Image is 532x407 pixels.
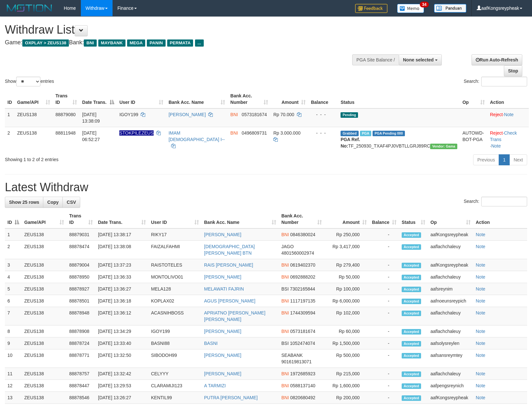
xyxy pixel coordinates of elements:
a: MELAWATI FAJRIN [204,286,244,291]
td: aafKongsreypheak [428,228,473,241]
td: aafsolysreylen [428,337,473,349]
span: Copy 0573181674 to clipboard [290,329,315,334]
td: · · [487,127,529,152]
th: Action [487,90,529,108]
span: Copy 0692888202 to clipboard [290,274,315,280]
td: ZEUS138 [22,380,67,392]
span: Copy 0846380024 to clipboard [290,232,315,237]
td: aaflachchaleuy [428,307,473,325]
span: 88879080 [55,112,75,117]
a: Note [476,383,485,388]
span: BNI [84,39,96,47]
td: - [369,228,399,241]
span: Accepted [402,371,421,377]
td: 9 [5,337,22,349]
th: Status: activate to sort column ascending [399,210,428,228]
a: [PERSON_NAME] [204,353,241,358]
td: - [369,241,399,259]
span: Copy [47,200,59,205]
span: Accepted [402,341,421,346]
td: aaflachchaleuy [428,368,473,380]
span: BNI [281,371,289,376]
a: PUTRA [PERSON_NAME] [204,395,258,400]
span: Rp 70.000 [273,112,294,117]
b: PGA Ref. No: [341,137,360,148]
a: 1 [499,154,510,165]
td: - [369,349,399,368]
td: 2 [5,127,15,152]
td: 88878546 [67,392,95,404]
td: 88879004 [67,259,95,271]
td: Rp 1,500,000 [324,337,369,349]
td: aafsansreymtey [428,349,473,368]
td: [DATE] 13:37:23 [95,259,148,271]
th: Bank Acc. Name: activate to sort column ascending [166,90,228,108]
img: MOTION_logo.png [5,3,54,13]
td: 88878908 [67,325,95,337]
td: 12 [5,380,22,392]
a: Run Auto-Refresh [472,54,522,65]
td: ZEUS138 [22,325,67,337]
label: Search: [464,77,527,86]
td: Rp 60,000 [324,325,369,337]
td: Rp 50,000 [324,271,369,283]
td: 3 [5,259,22,271]
a: Note [504,112,514,117]
span: Copy 1052474074 to clipboard [290,341,315,346]
td: aaflachchaleuy [428,271,473,283]
span: SEABANK [281,353,303,358]
td: [DATE] 13:38:08 [95,241,148,259]
span: ... [195,39,204,47]
span: BSI [281,286,289,291]
th: Bank Acc. Number: activate to sort column ascending [279,210,324,228]
td: 88878771 [67,349,95,368]
td: 13 [5,392,22,404]
span: Nama rekening ada tanda titik/strip, harap diedit [119,130,154,136]
img: Button%20Memo.svg [397,4,424,13]
span: Vendor URL: https://trx31.1velocity.biz [430,144,457,149]
td: 4 [5,271,22,283]
td: [DATE] 13:26:27 [95,392,148,404]
td: ZEUS138 [22,241,67,259]
td: IGOY199 [148,325,201,337]
a: AGUS [PERSON_NAME] [204,298,255,303]
td: aafnoeunsreypich [428,295,473,307]
td: Rp 100,000 [324,283,369,295]
a: Previous [473,154,499,165]
a: APRIATNO [PERSON_NAME] [PERSON_NAME] [204,310,266,322]
td: 88878447 [67,380,95,392]
a: CSV [62,197,80,208]
a: [PERSON_NAME] [204,274,241,280]
th: Bank Acc. Number: activate to sort column ascending [228,90,271,108]
td: SIBODOH99 [148,349,201,368]
td: 6 [5,295,22,307]
span: Accepted [402,244,421,250]
span: BSI [281,341,289,346]
td: 88878950 [67,271,95,283]
td: - [369,337,399,349]
td: 5 [5,283,22,295]
span: BNI [281,329,289,334]
a: Note [476,286,485,291]
span: BNI [281,310,289,315]
input: Search: [481,197,527,206]
a: Note [476,310,485,315]
th: Trans ID: activate to sort column ascending [53,90,80,108]
td: 10 [5,349,22,368]
label: Show entries [5,77,54,86]
span: BNI [281,232,289,237]
th: Op: activate to sort column ascending [428,210,473,228]
span: Accepted [402,329,421,335]
td: TF_250930_TXAF4PJ0VBTLLGRJ89RC [338,127,460,152]
td: Rp 250,000 [324,228,369,241]
a: Note [476,371,485,376]
span: Copy 1744309594 to clipboard [290,310,315,315]
td: 88878927 [67,283,95,295]
a: Note [476,262,485,268]
td: AUTOWD-BOT-PGA [460,127,487,152]
span: PGA Pending [373,131,405,136]
td: [DATE] 13:36:33 [95,271,148,283]
td: 1 [5,108,15,127]
span: BNI [281,383,289,388]
a: Note [476,395,485,400]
